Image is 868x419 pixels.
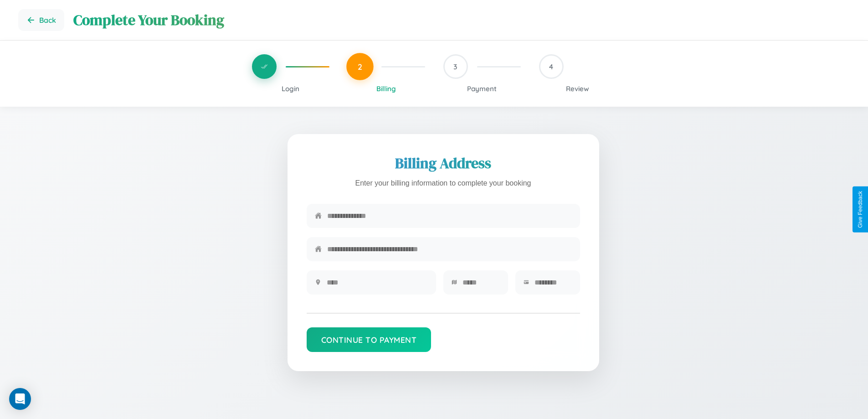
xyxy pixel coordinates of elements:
[857,191,863,228] div: Give Feedback
[307,177,580,190] p: Enter your billing information to complete your booking
[282,84,299,93] span: Login
[358,62,362,72] span: 2
[549,62,553,71] span: 4
[566,84,589,93] span: Review
[453,62,457,71] span: 3
[376,84,396,93] span: Billing
[73,10,850,30] h1: Complete Your Booking
[9,388,31,410] div: Open Intercom Messenger
[307,327,431,352] button: Continue to Payment
[307,153,580,173] h2: Billing Address
[467,84,497,93] span: Payment
[18,9,64,31] button: Go back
